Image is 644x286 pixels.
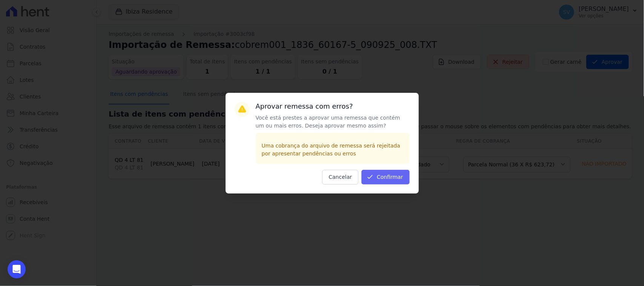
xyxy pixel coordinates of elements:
[8,260,26,278] div: Open Intercom Messenger
[322,170,358,185] button: Cancelar
[361,170,410,185] button: Confirmar
[256,102,410,111] h3: Aprovar remessa com erros?
[256,114,410,130] p: Você está prestes a aprovar uma remessa que contém um ou mais erros. Deseja aprovar mesmo assim?
[262,142,404,158] p: Uma cobrança do arquivo de remessa será rejeitada por apresentar pendências ou erros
